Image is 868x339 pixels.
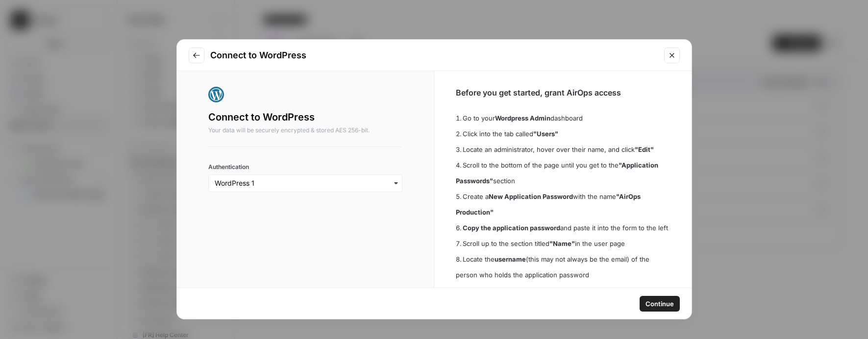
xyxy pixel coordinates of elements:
h2: Connect to WordPress [208,110,403,124]
button: Continue [640,296,680,312]
input: WordPress 1 [215,178,397,188]
strong: username [495,255,526,263]
button: Close modal [664,48,680,63]
strong: "Edit" [635,145,654,153]
li: Create a with the name [456,189,670,220]
strong: Wordpress Admin [495,114,550,122]
strong: Copy the application password [463,224,560,232]
li: Locate an administrator, hover over their name, and click [456,142,670,157]
h2: Connect to WordPress [210,48,658,62]
li: Go to your dashboard [456,110,670,126]
strong: New Application Password [489,193,573,200]
li: Paste the username in the field to the left [456,283,670,298]
li: and paste it into the form to the left [456,220,670,236]
h3: Before you get started, grant AirOps access [456,87,670,98]
li: Click into the tab called [456,126,670,142]
button: Go to previous step [189,48,204,63]
p: Your data will be securely encrypted & stored AES 256-bit. [208,126,403,135]
li: Scroll up to the section titled in the user page [456,236,670,251]
li: Locate the (this may not always be the email) of the person who holds the application password [456,251,670,283]
label: Authentication [208,163,403,171]
strong: "Name" [549,240,575,247]
strong: "Users" [533,130,558,138]
span: Continue [645,299,674,309]
li: Scroll to the bottom of the page until you get to the section [456,157,670,189]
